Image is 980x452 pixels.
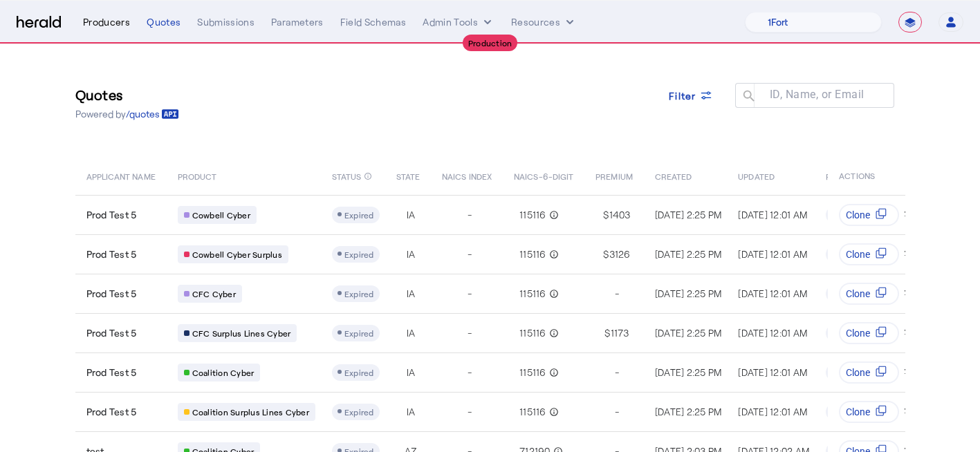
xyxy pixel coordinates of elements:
span: 115116 [519,287,546,301]
span: IA [407,366,416,379]
a: /quotes [126,107,179,121]
span: [DATE] 12:01 AM [738,288,807,299]
span: [DATE] 2:25 PM [655,209,722,220]
span: - [615,366,619,379]
span: [DATE] 2:25 PM [655,248,722,260]
span: - [468,366,472,379]
span: Clone [847,405,871,419]
span: 1173 [611,326,629,340]
div: B [826,404,842,420]
span: STATUS [332,169,362,182]
span: STATE [396,169,420,182]
div: B [826,364,842,381]
span: IA [407,287,416,301]
span: Clone [847,208,871,222]
span: Prod Test 5 [86,247,137,261]
img: Herald Logo [17,16,61,29]
span: Prod Test 5 [86,208,137,222]
span: [DATE] 2:25 PM [655,406,722,417]
mat-icon: search [735,88,759,106]
span: [DATE] 12:01 AM [738,209,807,220]
span: IA [407,326,416,340]
div: Submissions [197,15,255,29]
span: IA [407,405,416,419]
span: - [468,247,472,261]
span: Prod Test 5 [86,326,137,340]
span: [DATE] 12:01 AM [738,366,807,378]
span: Clone [847,287,871,301]
mat-icon: info_outline [364,169,372,184]
p: Powered by [75,107,179,121]
button: internal dropdown menu [423,15,494,29]
div: B [826,246,842,263]
span: [DATE] 12:01 AM [738,248,807,260]
span: - [468,208,472,222]
span: [DATE] 2:25 PM [655,288,722,299]
span: Prod Test 5 [86,287,137,301]
div: Production [463,35,518,51]
span: Expired [344,368,374,377]
span: Prod Test 5 [86,366,137,379]
span: $ [603,208,609,222]
span: [DATE] 2:25 PM [655,327,722,339]
span: - [615,405,619,419]
mat-icon: info_outline [546,405,559,419]
span: Expired [344,289,374,299]
span: Expired [344,407,374,417]
button: Clone [840,322,900,344]
span: CFC Cyber [192,288,236,299]
span: - [468,405,472,419]
span: APPLICANT NAME [86,169,156,182]
span: Expired [344,328,374,338]
span: CFC Surplus Lines Cyber [192,328,291,339]
span: NAICS-6-DIGIT [514,169,573,182]
span: Filter [669,88,696,103]
span: - [468,326,472,340]
div: B [826,325,842,341]
mat-icon: info_outline [546,366,559,379]
button: Clone [840,361,900,384]
span: 115116 [519,405,546,419]
button: Resources dropdown menu [511,15,577,29]
th: ACTIONS [828,156,905,195]
span: [DATE] 12:01 AM [738,327,807,339]
span: Coalition Cyber [192,367,255,378]
span: 3126 [609,247,631,261]
span: Prod Test 5 [86,405,137,419]
mat-label: ID, Name, or Email [770,88,865,101]
span: PRODUCT [178,169,217,182]
button: Clone [840,283,900,305]
span: Clone [847,366,871,379]
button: Filter [658,83,724,108]
span: - [468,287,472,301]
span: 1403 [609,208,631,222]
div: B [826,285,842,302]
span: Cowbell Cyber Surplus [192,249,282,260]
span: PRODUCER [826,169,871,182]
span: $ [603,247,609,261]
mat-icon: info_outline [546,326,559,340]
span: 115116 [519,366,546,379]
span: Expired [344,210,374,220]
span: 115116 [519,247,546,261]
div: Field Schemas [340,15,407,29]
h3: Quotes [75,85,179,104]
div: B [826,207,842,223]
mat-icon: info_outline [546,247,559,261]
button: Clone [840,243,900,265]
span: $ [604,326,610,340]
span: [DATE] 2:25 PM [655,366,722,378]
span: IA [407,247,416,261]
span: Clone [847,247,871,261]
span: Expired [344,249,374,259]
span: 115116 [519,326,546,340]
span: 115116 [519,208,546,222]
span: UPDATED [738,169,775,182]
button: Clone [840,401,900,423]
button: Clone [840,204,900,226]
span: Coalition Surplus Lines Cyber [192,406,309,417]
mat-icon: info_outline [546,287,559,301]
div: Producers [83,15,130,29]
div: Quotes [147,15,181,29]
span: NAICS INDEX [442,169,492,182]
